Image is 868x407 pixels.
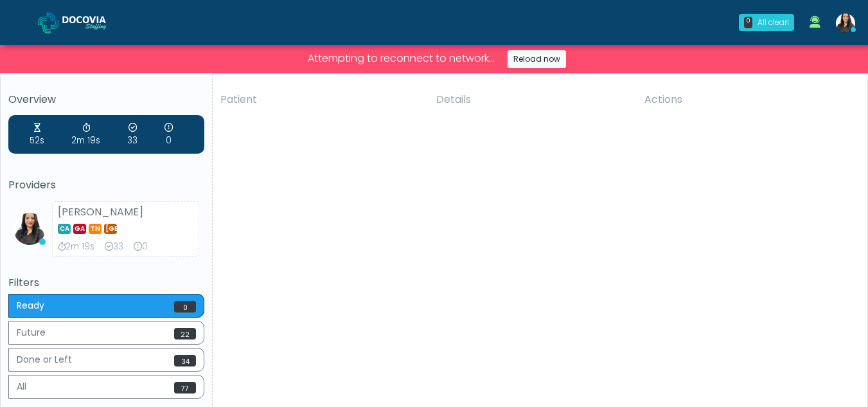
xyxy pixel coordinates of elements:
[744,17,752,28] div: 0
[134,240,148,253] div: Extended Exams
[89,224,102,234] span: TN
[8,348,204,372] button: Done or Left34
[429,84,637,115] th: Details
[174,301,196,312] span: 0
[8,294,204,318] button: Ready0
[8,179,204,191] h5: Providers
[757,17,789,28] div: All clear!
[303,48,500,68] span: Attempting to reconnect to network...
[58,204,143,219] strong: [PERSON_NAME]
[508,50,566,68] a: Reload now
[8,277,204,289] h5: Filters
[105,240,123,253] div: Exams Completed
[127,122,137,147] div: Exams Completed
[58,240,94,253] div: Average Review Time
[30,122,44,147] div: Average Wait Time
[38,12,59,33] img: Docovia
[73,224,86,234] span: GA
[174,328,196,339] span: 22
[13,213,46,245] img: Viral Patel
[8,94,204,105] h5: Overview
[8,321,204,345] button: Future22
[71,122,100,147] div: Average Review Time
[637,84,858,115] th: Actions
[58,224,71,234] span: CA
[38,1,127,43] a: Docovia
[836,14,855,33] img: Viral Patel
[213,84,429,115] th: Patient
[164,122,173,147] div: Extended Exams
[8,375,204,399] button: All77
[62,16,127,29] img: Docovia
[174,355,196,366] span: 34
[104,224,117,234] span: [GEOGRAPHIC_DATA]
[8,294,204,402] div: Basic example
[174,382,196,393] span: 77
[731,9,802,36] a: 0 All clear!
